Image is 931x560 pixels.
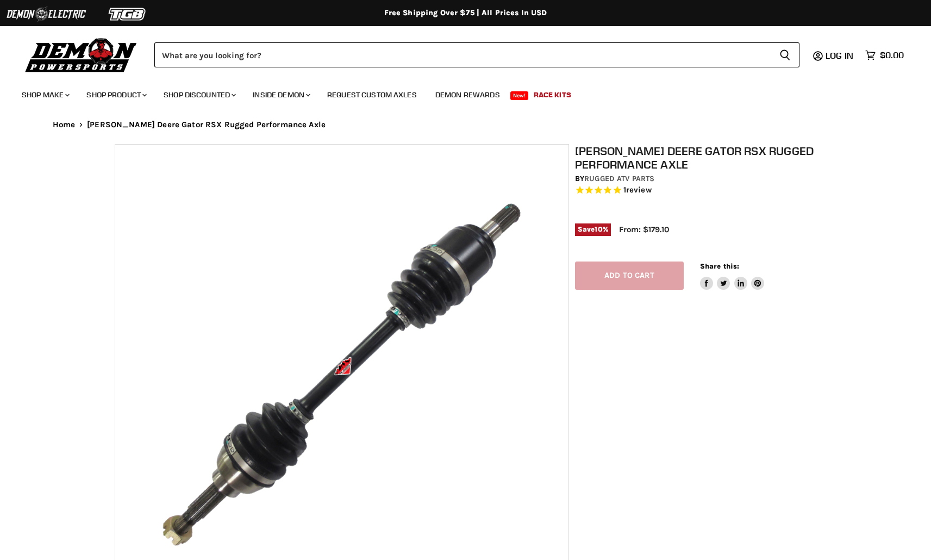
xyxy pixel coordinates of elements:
span: 1 reviews [623,185,652,195]
span: 10 [595,225,602,233]
a: Shop Make [14,84,76,106]
span: New! [510,91,529,100]
a: Rugged ATV Parts [584,174,654,183]
form: Product [154,42,799,67]
span: Rated 5.0 out of 5 stars 1 reviews [575,185,823,196]
a: Race Kits [526,84,579,106]
a: Home [53,120,76,129]
span: $0.00 [880,50,904,60]
a: Log in [821,51,860,60]
img: Demon Electric Logo 2 [5,4,87,24]
nav: Breadcrumbs [31,120,901,129]
a: Demon Rewards [427,84,508,106]
span: Log in [826,50,853,61]
div: Free Shipping Over $75 | All Prices In USD [31,8,901,18]
aside: Share this: [700,262,765,290]
input: Search [154,42,771,67]
h1: [PERSON_NAME] Deere Gator RSX Rugged Performance Axle [575,144,823,171]
div: by [575,173,823,185]
span: [PERSON_NAME] Deere Gator RSX Rugged Performance Axle [87,120,326,129]
span: Share this: [700,262,739,270]
button: Search [771,42,799,67]
span: review [626,185,652,195]
span: From: $179.10 [619,225,669,234]
ul: Main menu [14,79,901,106]
a: Shop Product [78,84,153,106]
img: Demon Powersports [22,35,141,74]
a: $0.00 [860,47,909,63]
a: Request Custom Axles [319,84,425,106]
span: Save % [575,223,611,235]
a: Shop Discounted [155,84,242,106]
a: Inside Demon [245,84,317,106]
img: TGB Logo 2 [87,4,168,24]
